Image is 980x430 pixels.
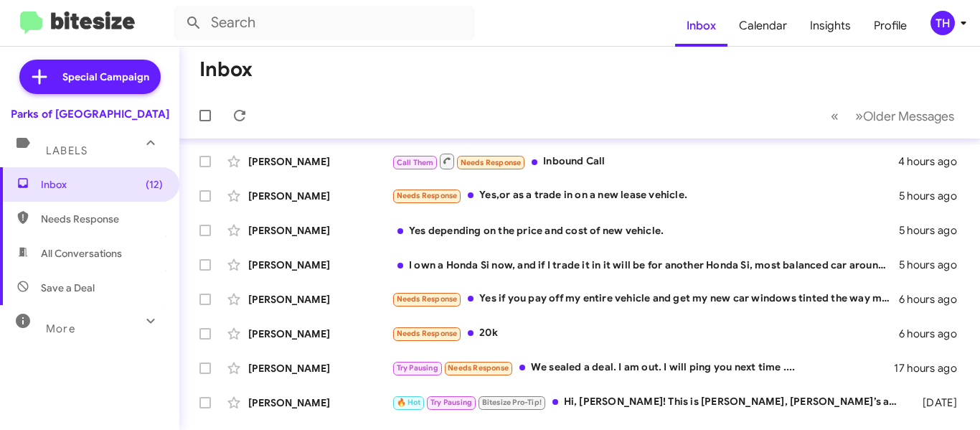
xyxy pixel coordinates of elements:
span: » [855,107,863,125]
div: [PERSON_NAME] [248,154,392,169]
span: Needs Response [41,212,163,226]
div: [PERSON_NAME] [248,258,392,272]
a: Special Campaign [19,60,161,94]
div: [PERSON_NAME] [248,223,392,238]
span: Save a Deal [41,281,95,295]
span: « [831,107,839,125]
div: 5 hours ago [899,223,969,238]
button: Previous [822,101,847,131]
span: Needs Response [461,158,522,167]
span: Needs Response [397,191,458,200]
span: Older Messages [863,108,954,124]
div: 17 hours ago [894,361,969,375]
div: [PERSON_NAME] [248,189,392,203]
div: 6 hours ago [899,292,969,307]
a: Insights [798,5,862,47]
span: Call Them [397,158,434,167]
div: Yes,or as a trade in on a new lease vehicle. [392,187,899,204]
span: Inbox [41,177,163,192]
div: [PERSON_NAME] [248,361,392,375]
div: [PERSON_NAME] [248,396,392,410]
div: 4 hours ago [898,154,969,169]
a: Profile [862,5,918,47]
div: [PERSON_NAME] [248,292,392,307]
span: All Conversations [41,246,122,261]
div: 5 hours ago [899,258,969,272]
div: 6 hours ago [899,327,969,341]
button: TH [918,11,964,35]
div: [PERSON_NAME] [248,327,392,341]
span: Try Pausing [397,363,438,373]
nav: Page navigation example [823,101,963,131]
a: Calendar [727,5,798,47]
div: TH [930,11,955,35]
button: Next [847,101,963,131]
div: Hi, [PERSON_NAME]! This is [PERSON_NAME], [PERSON_NAME]’s assistant. Let me work on this for you. [392,394,908,411]
div: [DATE] [908,396,969,410]
div: Yes if you pay off my entire vehicle and get my new car windows tinted the way my current car is . [392,291,899,307]
div: Inbound Call [392,152,898,170]
div: Yes depending on the price and cost of new vehicle. [392,223,899,238]
span: (12) [146,177,163,192]
span: Needs Response [448,363,509,373]
span: 🔥 Hot [397,398,421,407]
span: Labels [46,144,88,157]
span: Try Pausing [430,398,472,407]
div: I own a Honda Si now, and if I trade it in it will be for another Honda Si, most balanced car aro... [392,258,899,272]
a: Inbox [675,5,727,47]
span: Special Campaign [62,70,149,84]
span: More [46,322,75,335]
div: We sealed a deal. I am out. I will ping you next time .... [392,360,894,376]
div: 20k [392,325,899,342]
span: Bitesize Pro-Tip! [482,398,542,407]
input: Search [174,6,475,40]
h1: Inbox [199,58,253,81]
span: Needs Response [397,294,458,304]
div: 5 hours ago [899,189,969,203]
span: Needs Response [397,329,458,338]
div: Parks of [GEOGRAPHIC_DATA] [11,107,169,121]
